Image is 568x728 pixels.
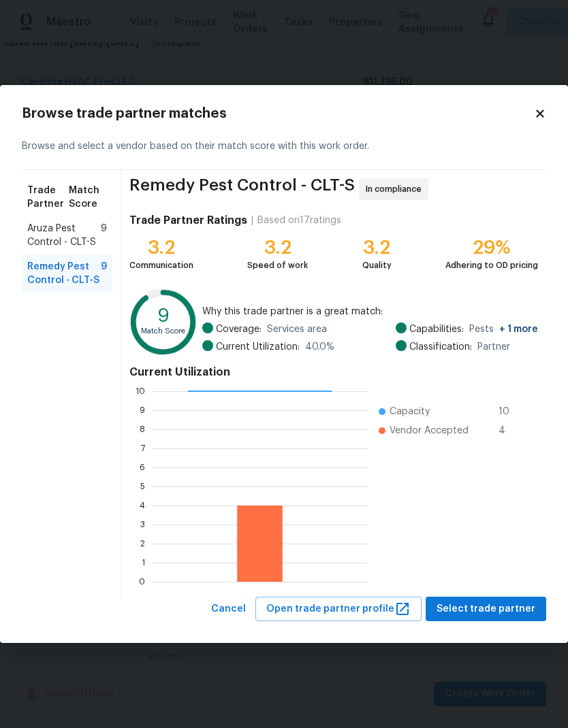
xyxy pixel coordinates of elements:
div: Quality [362,259,392,272]
h2: Browse trade partner matches [22,107,534,120]
span: 40.0 % [305,340,334,354]
text: 3 [140,520,145,528]
span: + 1 more [499,325,538,334]
span: Partner [477,340,510,354]
span: Vendor Accepted [390,424,469,437]
span: Coverage: [216,322,262,336]
button: Cancel [206,597,251,622]
span: Open trade partner profile [266,601,411,618]
div: 3.2 [247,241,308,254]
h4: Current Utilization [129,365,538,379]
div: Speed of work [247,259,308,272]
text: 9 [157,307,169,325]
text: 2 [140,539,145,547]
text: 10 [136,386,145,395]
div: 3.2 [129,241,193,254]
span: Trade Partner [27,184,69,211]
span: Capabilities: [409,322,464,336]
text: 5 [140,482,145,490]
span: Classification: [409,340,472,354]
text: 7 [141,444,145,452]
div: | [247,214,257,227]
div: 29% [445,241,538,254]
div: Adhering to OD pricing [445,259,538,272]
text: Match Score [141,327,185,335]
span: Current Utilization: [216,340,300,354]
h4: Trade Partner Ratings [129,214,247,227]
span: Services area [267,322,327,336]
text: 1 [142,558,145,566]
text: 4 [140,501,145,509]
span: Aruza Pest Control - CLT-S [27,222,101,249]
div: Browse and select a vendor based on their match score with this work order. [22,123,546,170]
text: 6 [140,463,145,471]
span: 4 [499,424,520,437]
div: Communication [129,259,193,272]
span: 9 [101,260,107,287]
span: 9 [101,222,107,249]
span: 10 [499,405,520,418]
span: Why this trade partner is a great match: [202,305,538,318]
div: 3.2 [362,241,392,254]
div: Based on 17 ratings [257,214,341,227]
button: Select trade partner [426,597,546,622]
button: Open trade partner profile [255,597,422,622]
text: 9 [140,406,145,414]
span: Pests [469,322,538,336]
span: Remedy Pest Control - CLT-S [129,178,355,200]
span: Match Score [69,184,107,211]
text: 0 [139,577,145,585]
span: Capacity [390,405,430,418]
span: In compliance [366,182,427,196]
text: 8 [140,425,145,433]
span: Cancel [211,601,246,618]
span: Remedy Pest Control - CLT-S [27,260,101,287]
span: Select trade partner [437,601,535,618]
